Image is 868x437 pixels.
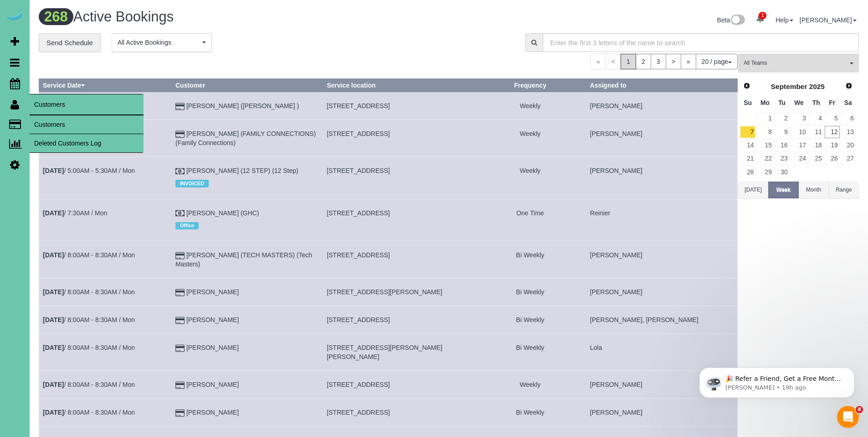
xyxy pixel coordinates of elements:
span: Tuesday [778,99,786,106]
b: [DATE] [43,288,64,296]
td: Service location [323,371,474,399]
td: Service location [323,157,474,199]
a: 1 [756,113,773,125]
th: Frequency [474,79,586,92]
span: [STREET_ADDRESS] [327,251,390,259]
a: [PERSON_NAME] [800,16,857,24]
h1: Active Bookings [39,9,442,25]
a: Customers [30,115,144,134]
a: 6 [841,113,856,125]
td: Customer [172,199,323,241]
td: Customer [172,120,323,157]
a: Deleted Customers Log [30,134,144,152]
i: Credit Card Payment [175,131,185,138]
b: [DATE] [43,316,64,323]
i: Credit Card Payment [175,410,185,416]
td: Assigned to [586,199,737,241]
td: Frequency [474,306,586,334]
a: [DATE]/ 8:00AM - 8:30AM / Mon [43,381,135,388]
a: 9 [775,126,790,138]
td: Service location [323,241,474,278]
span: Customers [30,94,144,115]
td: Frequency [474,120,586,157]
button: Week [768,182,798,198]
td: Schedule date [39,399,172,427]
a: 19 [825,139,840,151]
td: Service location [323,278,474,306]
a: 2 [775,113,790,125]
a: 3 [790,113,807,125]
td: Assigned to [586,334,737,371]
a: [DATE]/ 8:00AM - 8:30AM / Mon [43,409,135,416]
td: Assigned to [586,241,737,278]
td: Customer [172,399,323,427]
td: Schedule date [39,278,172,306]
a: 4 [809,113,824,125]
a: [PERSON_NAME] (GHC) [186,209,259,217]
td: Assigned to [586,278,737,306]
a: 22 [756,153,773,165]
td: Schedule date [39,241,172,278]
a: [PERSON_NAME] [186,344,239,351]
span: 8 [856,406,863,413]
td: Service location [323,399,474,427]
a: 11 [809,126,824,138]
i: Credit Card Payment [175,104,185,110]
a: 21 [740,153,755,165]
img: New interface [730,15,745,26]
a: [DATE]/ 7:30AM / Mon [43,209,107,217]
span: Saturday [844,99,852,106]
b: [DATE] [43,167,64,174]
span: Next [845,82,853,89]
td: Service location [323,334,474,371]
i: Credit Card Payment [175,317,185,324]
span: [STREET_ADDRESS] [327,102,390,109]
span: [STREET_ADDRESS] [327,381,390,388]
a: 29 [756,166,773,178]
td: Assigned to [586,157,737,199]
span: Thursday [812,99,820,106]
a: 23 [775,153,790,165]
a: 17 [790,139,807,151]
a: [PERSON_NAME] (FAMILY CONNECTIONS) (Family Connections) [175,130,316,146]
a: Help [776,16,793,24]
th: Service location [323,79,474,92]
a: Beta [717,16,745,24]
a: 2 [636,54,651,69]
ul: Customers [30,115,144,153]
a: [PERSON_NAME] ([PERSON_NAME] ) [186,102,299,109]
a: 7 [740,126,755,138]
span: September [771,83,807,90]
th: Assigned to [586,79,737,92]
ol: All Teams [738,54,859,68]
a: 14 [740,139,755,151]
span: Wednesday [794,99,804,106]
a: 12 [825,126,840,138]
a: 16 [775,139,790,151]
i: Check Payment [175,168,185,175]
i: Credit Card Payment [175,290,185,296]
td: Schedule date [39,371,172,399]
b: [DATE] [43,209,64,217]
button: All Active Bookings [112,33,212,52]
span: [STREET_ADDRESS] [327,409,390,416]
a: 26 [825,153,840,165]
td: Service location [323,306,474,334]
span: Office [175,222,199,229]
span: INVOICED [175,180,209,187]
td: Service location [323,92,474,120]
td: Frequency [474,199,586,241]
span: 268 [39,8,73,25]
td: Frequency [474,241,586,278]
a: [PERSON_NAME] [186,316,239,323]
a: 27 [841,153,856,165]
span: 2025 [809,83,825,90]
a: » [681,54,696,69]
td: Customer [172,157,323,199]
a: Automaid Logo [5,9,24,22]
a: [PERSON_NAME] [186,409,239,416]
b: [DATE] [43,409,64,416]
